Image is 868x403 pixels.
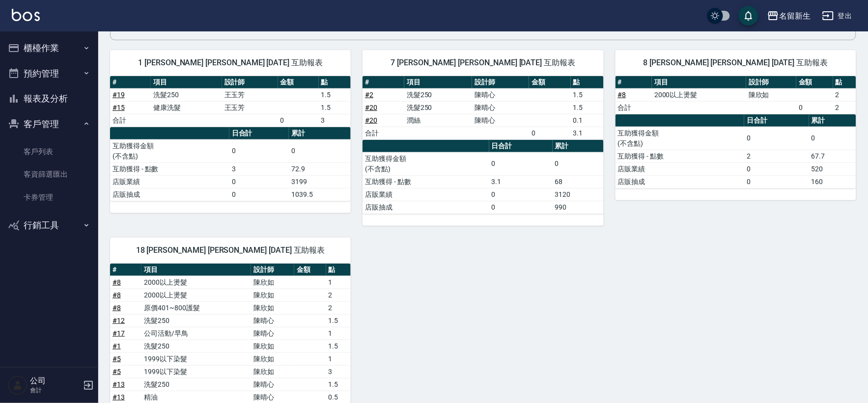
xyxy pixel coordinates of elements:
th: 點 [319,76,351,89]
td: 陳欣如 [251,365,294,378]
td: 1 [326,276,351,289]
td: 洗髮250 [141,314,251,327]
td: 店販抽成 [110,188,229,201]
td: 陳欣如 [746,88,796,101]
td: 0 [796,101,833,114]
button: 名留新生 [763,6,814,26]
td: 1 [326,352,351,365]
td: 0 [289,139,351,162]
td: 洗髮250 [141,378,251,391]
td: 洗髮250 [404,101,472,114]
th: # [110,76,151,89]
th: 設計師 [222,76,278,89]
td: 1.5 [326,340,351,352]
button: 報表及分析 [4,86,94,111]
td: 2 [833,88,856,101]
button: 行銷工具 [4,213,94,238]
td: 店販抽成 [363,201,489,214]
a: #12 [112,317,125,324]
table: a dense table [110,76,351,127]
p: 會計 [30,386,80,395]
a: #17 [112,329,125,337]
td: 3 [326,365,351,378]
a: #5 [112,368,121,376]
a: #15 [112,104,125,111]
img: Logo [12,9,40,21]
th: 金額 [294,264,326,276]
td: 3 [229,162,289,175]
td: 陳晴心 [251,378,294,391]
td: 1.5 [319,88,351,101]
td: 0 [229,175,289,188]
td: 2000以上燙髮 [141,276,251,289]
td: 原價401~800護髮 [141,301,251,314]
td: 1.5 [319,101,351,114]
a: #8 [112,278,121,286]
th: 累計 [289,127,351,140]
span: 1 [PERSON_NAME] [PERSON_NAME] [DATE] 互助報表 [122,58,339,68]
th: 累計 [809,114,856,127]
td: 0 [744,175,809,188]
th: 金額 [278,76,319,89]
td: 520 [809,162,856,175]
div: 名留新生 [779,10,811,22]
td: 1039.5 [289,188,351,201]
td: 1999以下染髮 [141,352,251,365]
td: 合計 [110,114,151,127]
td: 互助獲得 - 點數 [110,162,229,175]
td: 3 [319,114,351,127]
td: 店販抽成 [616,175,745,188]
th: 日合計 [744,114,809,127]
th: 設計師 [251,264,294,276]
td: 互助獲得金額 (不含點) [110,139,229,162]
table: a dense table [363,76,603,140]
td: 店販業績 [616,162,745,175]
td: 1.5 [571,88,604,101]
a: #2 [365,91,373,99]
th: # [363,76,404,89]
td: 陳晴心 [251,327,294,340]
th: 設計師 [746,76,796,89]
td: 2000以上燙髮 [652,88,746,101]
td: 1.5 [326,378,351,391]
a: #8 [112,291,121,299]
th: 日合計 [229,127,289,140]
td: 潤絲 [404,114,472,127]
table: a dense table [616,114,856,188]
td: 0 [553,152,604,175]
button: 預約管理 [4,61,94,86]
td: 1999以下染髮 [141,365,251,378]
td: 160 [809,175,856,188]
th: 點 [571,76,604,89]
td: 店販業績 [110,175,229,188]
td: 合計 [616,101,652,114]
td: 990 [553,201,604,214]
td: 陳晴心 [472,101,529,114]
a: #8 [618,91,626,99]
td: 互助獲得金額 (不含點) [363,152,489,175]
span: 8 [PERSON_NAME] [PERSON_NAME] [DATE] 互助報表 [627,58,844,68]
th: 項目 [652,76,746,89]
th: 點 [833,76,856,89]
td: 0 [229,188,289,201]
td: 陳欣如 [251,352,294,365]
th: 點 [326,264,351,276]
td: 2 [326,289,351,301]
td: 洗髮250 [404,88,472,101]
th: # [616,76,652,89]
td: 2 [326,301,351,314]
td: 陳欣如 [251,301,294,314]
td: 2 [833,101,856,114]
td: 陳欣如 [251,289,294,301]
span: 18 [PERSON_NAME] [PERSON_NAME] [DATE] 互助報表 [122,245,339,255]
td: 1.5 [571,101,604,114]
td: 0 [489,201,553,214]
img: Person [8,376,28,395]
td: 洗髮250 [151,88,222,101]
table: a dense table [110,127,351,201]
a: #8 [112,304,121,312]
td: 王玉芳 [222,101,278,114]
td: 3.1 [571,127,604,139]
th: 累計 [553,140,604,153]
td: 3199 [289,175,351,188]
